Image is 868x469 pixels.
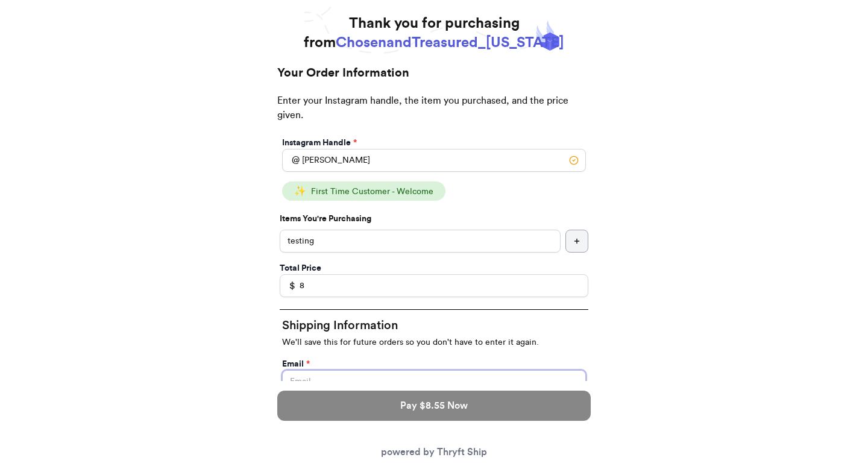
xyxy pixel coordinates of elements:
[277,65,591,93] h2: Your Order Information
[280,274,295,297] div: $
[282,370,586,393] input: Email
[282,358,310,370] label: Email
[282,317,586,334] h2: Shipping Information
[277,93,591,134] p: Enter your Instagram handle, the item you purchased, and the price given.
[280,213,588,225] p: Items You're Purchasing
[336,36,564,50] span: ChosenandTreasured_[US_STATE]
[304,14,564,52] h1: Thank you for purchasing from
[282,137,357,149] label: Instagram Handle
[280,230,561,253] input: ex.funky hat
[277,391,591,421] button: Pay $8.55 Now
[282,149,300,172] div: @
[282,336,586,348] p: We'll save this for future orders so you don't have to enter it again.
[381,447,487,457] a: powered by Thryft Ship
[280,262,321,274] label: Total Price
[311,187,433,196] span: First Time Customer - Welcome
[280,274,588,297] input: Enter Mutually Agreed Payment
[294,186,306,196] span: ✨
